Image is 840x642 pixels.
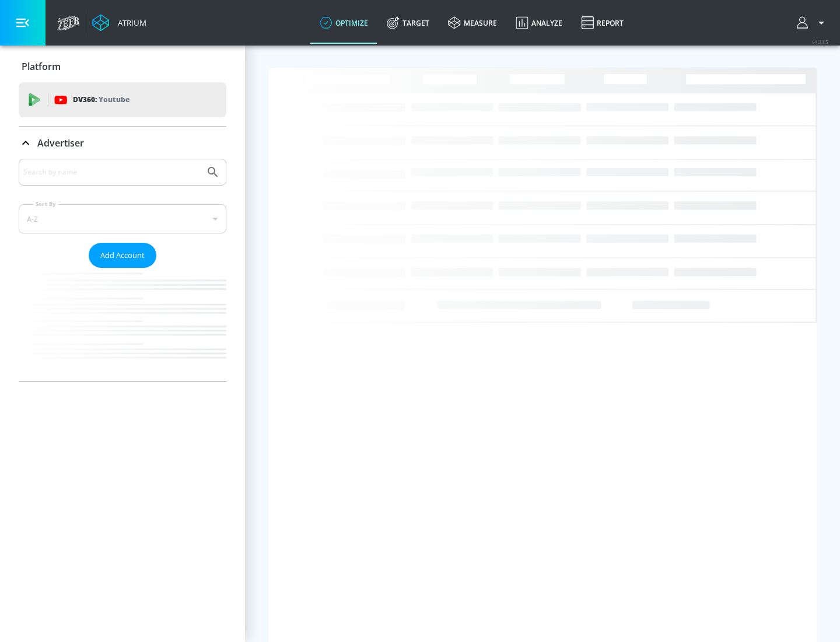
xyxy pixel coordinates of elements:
div: Platform [19,50,226,83]
p: DV360: [73,93,129,106]
a: Target [377,2,439,44]
nav: list of Advertiser [19,268,226,381]
a: Analyze [506,2,572,44]
a: measure [439,2,506,44]
div: A-Z [19,204,226,233]
div: Advertiser [19,159,226,381]
p: Youtube [99,93,129,106]
p: Advertiser [37,137,84,149]
input: Search by name [23,165,200,180]
p: Platform [22,60,61,73]
a: Atrium [92,14,146,32]
span: Add Account [100,249,145,262]
button: Add Account [89,243,156,268]
div: DV360: Youtube [19,82,226,117]
a: optimize [310,2,377,44]
label: Sort By [33,200,58,208]
div: Advertiser [19,127,226,159]
a: Report [572,2,633,44]
span: v 4.33.5 [812,39,828,45]
div: Atrium [113,18,146,28]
